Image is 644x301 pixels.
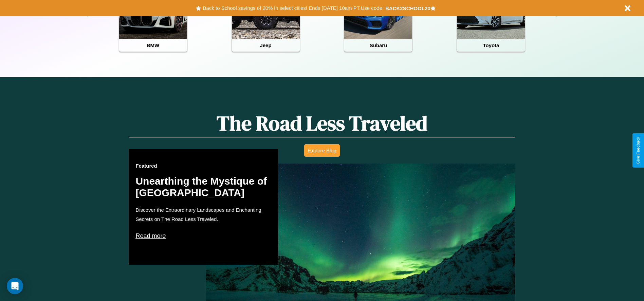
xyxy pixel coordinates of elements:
h4: BMW [119,39,187,52]
b: BACK2SCHOOL20 [385,5,430,11]
button: Back to School savings of 20% in select cities! Ends [DATE] 10am PT.Use code: [201,3,385,13]
button: Explore Blog [304,144,340,157]
div: Open Intercom Messenger [7,278,23,294]
p: Read more [135,230,271,241]
h4: Subaru [344,39,412,52]
h3: Featured [135,163,271,169]
p: Discover the Extraordinary Landscapes and Enchanting Secrets on The Road Less Traveled. [135,205,271,224]
h4: Jeep [232,39,300,52]
h1: The Road Less Traveled [129,109,515,137]
div: Give Feedback [636,137,641,164]
h2: Unearthing the Mystique of [GEOGRAPHIC_DATA] [135,175,271,199]
h4: Toyota [457,39,525,52]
